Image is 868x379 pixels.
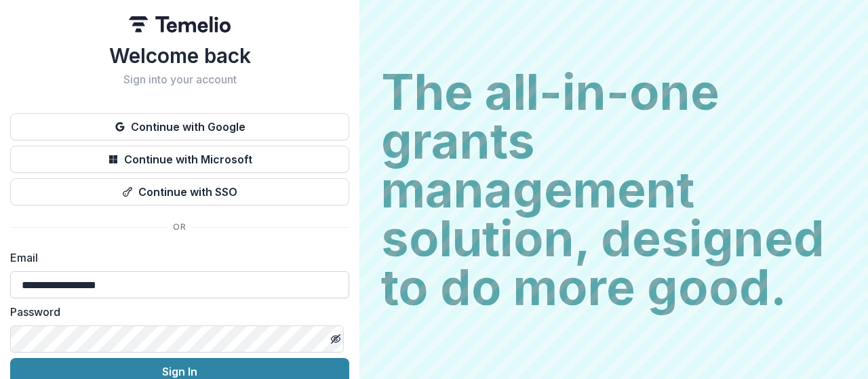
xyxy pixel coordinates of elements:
[325,328,347,350] button: Toggle password visibility
[10,113,349,140] button: Continue with Google
[129,16,231,33] img: Temelio
[10,73,349,86] h2: Sign into your account
[10,250,341,266] label: Email
[10,304,341,320] label: Password
[10,178,349,205] button: Continue with SSO
[10,43,349,68] h1: Welcome back
[10,146,349,173] button: Continue with Microsoft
